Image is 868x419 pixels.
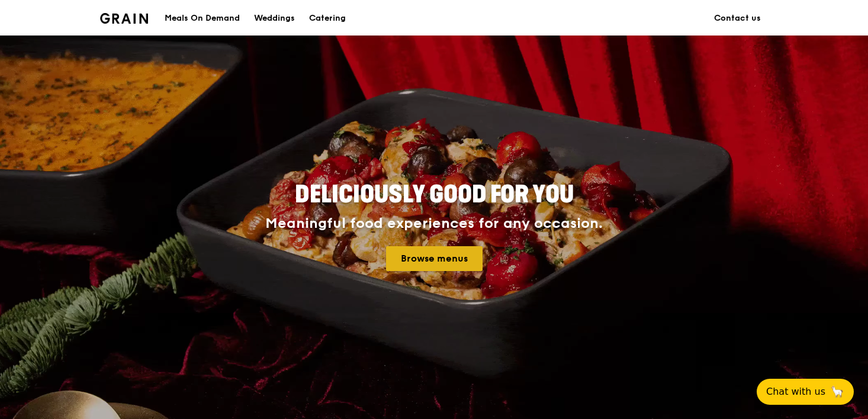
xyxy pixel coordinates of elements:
[707,1,768,36] a: Contact us
[295,181,574,209] span: Deliciously good for you
[766,385,825,399] span: Chat with us
[254,1,295,36] div: Weddings
[386,246,483,271] a: Browse menus
[830,385,844,399] span: 🦙
[221,215,647,232] div: Meaningful food experiences for any occasion.
[309,1,346,36] div: Catering
[302,1,353,36] a: Catering
[247,1,302,36] a: Weddings
[165,1,240,36] div: Meals On Demand
[757,379,854,405] button: Chat with us🦙
[100,13,148,24] img: Grain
